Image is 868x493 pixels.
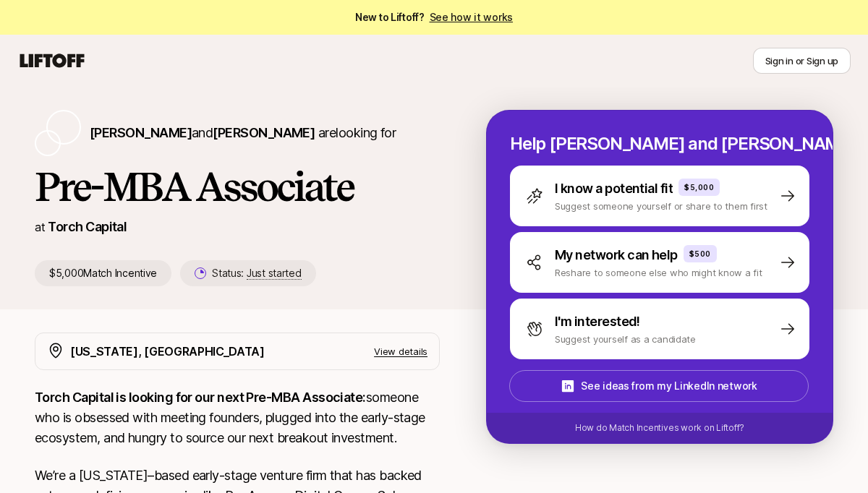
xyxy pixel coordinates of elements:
p: How do Match Incentives work on Liftoff? [575,421,744,434]
p: $5,000 [684,181,714,193]
p: Suggest yourself as a candidate [555,332,696,346]
span: Just started [247,267,302,280]
p: View details [374,344,427,359]
p: Status: [212,265,301,282]
strong: Torch Capital is looking for our next Pre-MBA Associate: [35,390,366,405]
p: at [35,218,45,236]
span: [PERSON_NAME] [213,125,315,140]
p: Reshare to someone else who might know a fit [555,265,762,280]
p: someone who is obsessed with meeting founders, plugged into the early-stage ecosystem, and hungry... [35,387,440,448]
p: $500 [689,248,711,260]
span: and [192,125,315,140]
p: Help [PERSON_NAME] and [PERSON_NAME] hire [510,134,809,154]
p: are looking for [90,123,396,143]
h1: Pre-MBA Associate [35,165,440,208]
p: I know a potential fit [555,179,673,199]
p: Suggest someone yourself or share to them first [555,199,767,213]
button: Sign in or Sign up [753,48,851,74]
p: I'm interested! [555,312,640,332]
p: $5,000 Match Incentive [35,260,171,286]
p: [US_STATE], [GEOGRAPHIC_DATA] [70,342,265,361]
span: [PERSON_NAME] [90,125,192,140]
p: My network can help [555,245,678,265]
a: See how it works [430,11,514,23]
button: See ideas from my LinkedIn network [509,370,809,402]
span: New to Liftoff? [355,9,513,26]
p: See ideas from my LinkedIn network [581,377,757,395]
a: Torch Capital [48,219,127,234]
